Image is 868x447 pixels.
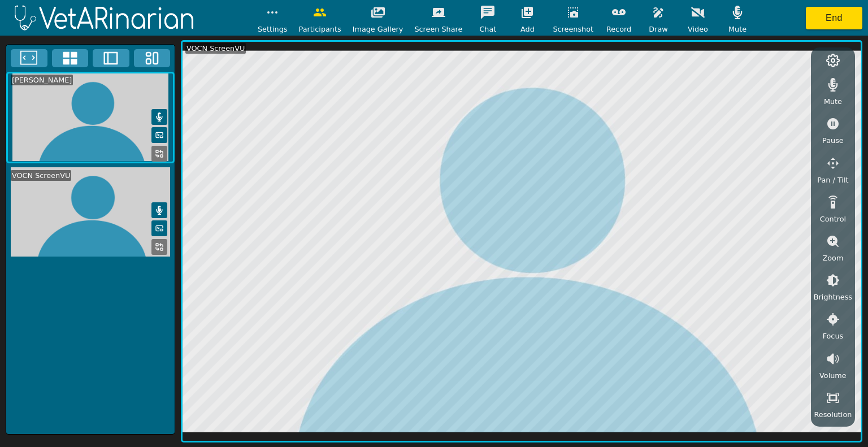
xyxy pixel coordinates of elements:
button: End [806,7,862,29]
span: Pan / Tilt [817,175,848,185]
span: Pause [822,135,844,146]
button: Picture in Picture [151,220,167,236]
span: Zoom [822,253,843,263]
button: 4x4 [52,49,89,67]
span: Video [688,24,708,34]
button: Mute [151,109,167,125]
button: Replace Feed [151,239,167,255]
span: Resolution [814,409,852,420]
span: Settings [258,24,288,34]
img: logoWhite.png [6,2,203,34]
span: Volume [819,370,847,381]
button: Mute [151,202,167,218]
span: Focus [823,331,844,341]
span: Mute [824,96,842,107]
span: Add [520,24,535,34]
span: Mute [728,24,747,34]
button: Two Window Medium [93,49,129,67]
button: Three Window Medium [134,49,171,67]
span: Brightness [814,292,852,302]
span: Chat [479,24,496,34]
button: Fullscreen [11,49,47,67]
span: Record [606,24,631,34]
span: Screenshot [553,24,593,34]
div: VOCN ScreenVU [185,43,246,54]
button: Picture in Picture [151,127,167,143]
span: Image Gallery [353,24,403,34]
div: VOCN ScreenVU [11,170,71,181]
span: Participants [298,24,341,34]
button: Replace Feed [151,146,167,162]
div: [PERSON_NAME] [11,75,73,85]
span: Control [820,214,846,224]
span: Draw [649,24,667,34]
span: Screen Share [414,24,462,34]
